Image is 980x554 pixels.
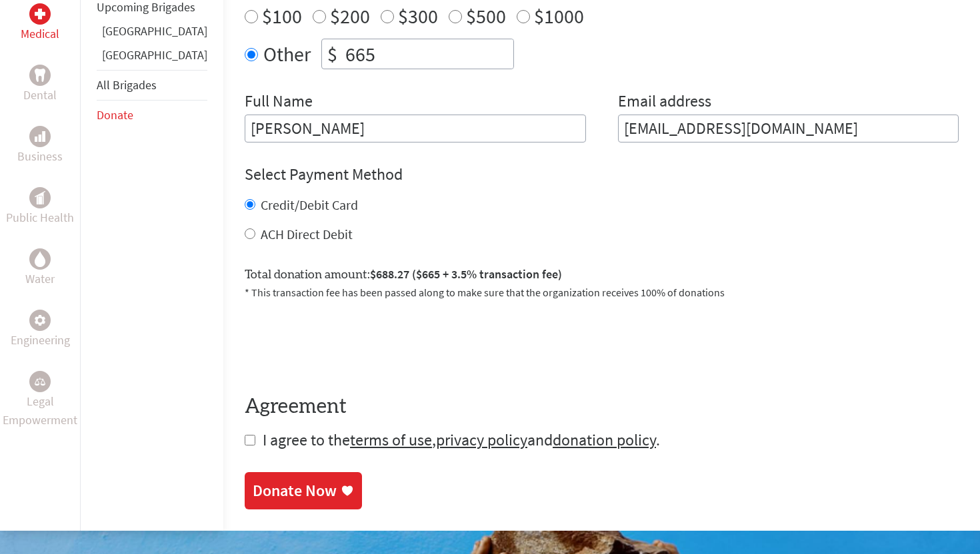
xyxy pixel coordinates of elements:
[97,70,207,101] li: All Brigades
[11,310,70,350] a: EngineeringEngineering
[29,126,51,147] div: Business
[618,91,711,115] label: Email address
[245,395,959,419] h4: Agreement
[245,472,362,509] a: Donate Now
[245,91,313,115] label: Full Name
[3,371,77,429] a: Legal EmpowermentLegal Empowerment
[263,39,311,69] label: Other
[29,3,51,25] div: Medical
[534,3,584,29] label: $1000
[245,316,447,368] iframe: reCAPTCHA
[35,191,45,204] img: Public Health
[102,47,207,63] a: [GEOGRAPHIC_DATA]
[11,331,70,350] p: Engineering
[261,226,353,242] label: ACH Direct Debit
[17,147,63,166] p: Business
[29,187,51,208] div: Public Health
[17,126,63,166] a: BusinessBusiness
[35,9,45,19] img: Medical
[97,101,207,130] li: Donate
[398,3,438,29] label: $300
[21,3,59,43] a: MedicalMedical
[370,266,562,282] span: $688.27 ($665 + 3.5% transaction fee)
[553,429,656,450] a: donation policy
[322,39,343,69] div: $
[245,265,562,284] label: Total donation amount:
[253,480,337,501] div: Donate Now
[330,3,370,29] label: $200
[97,46,207,70] li: Guatemala
[6,208,74,227] p: Public Health
[29,248,51,270] div: Water
[35,315,45,326] img: Engineering
[436,429,527,450] a: privacy policy
[97,107,133,123] a: Donate
[3,392,77,429] p: Legal Empowerment
[25,270,55,288] p: Water
[350,429,432,450] a: terms of use
[245,164,959,185] h4: Select Payment Method
[21,25,59,43] p: Medical
[261,196,358,213] label: Credit/Debit Card
[23,65,57,105] a: DentalDental
[466,3,506,29] label: $500
[245,115,586,142] input: Enter Full Name
[25,248,55,288] a: WaterWater
[6,187,74,227] a: Public HealthPublic Health
[343,39,513,69] input: Enter Amount
[618,115,959,142] input: Your Email
[35,69,45,82] img: Dental
[102,23,207,39] a: [GEOGRAPHIC_DATA]
[97,77,157,93] a: All Brigades
[35,252,45,267] img: Water
[29,310,51,331] div: Engineering
[245,284,959,300] p: * This transaction fee has been passed along to make sure that the organization receives 100% of ...
[35,378,45,386] img: Legal Empowerment
[29,65,51,86] div: Dental
[262,3,302,29] label: $100
[23,86,57,105] p: Dental
[263,429,660,450] span: I agree to the , and .
[97,22,207,46] li: Ghana
[29,371,51,392] div: Legal Empowerment
[35,131,45,142] img: Business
